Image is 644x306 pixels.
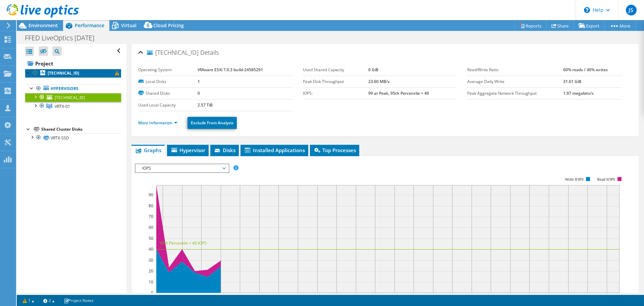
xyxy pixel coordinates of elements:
label: Local Disks [138,78,198,85]
text: 0 [151,290,153,296]
text: 95th Percentile = 40 IOPS [160,240,207,246]
b: 0 GiB [368,67,378,73]
text: 70 [149,214,153,219]
a: Project Notes [59,296,98,305]
text: Read IOPS [597,177,615,182]
label: Shared Disks [138,90,198,97]
a: VRTX-SSD [25,133,121,142]
span: JS [626,5,637,15]
a: Hypervisors [25,84,121,93]
b: 2.57 TiB [198,102,213,108]
a: Share [546,20,574,31]
span: Top Processes [313,147,356,154]
label: Peak Disk Throughput [303,78,368,85]
b: 99 at Peak, 95th Percentile = 40 [368,90,429,96]
b: [TECHNICAL_ID] [48,70,79,76]
span: Performance [75,22,104,29]
span: IOPS [139,164,225,172]
text: 50 [149,235,153,241]
span: [TECHNICAL_ID] [147,49,199,56]
div: Shared Cluster Disks [41,125,121,133]
text: 20 [149,268,153,274]
span: Graphs [135,147,161,154]
h1: FFED LiveOptics [DATE] [22,34,105,42]
a: [TECHNICAL_ID] [25,69,121,78]
span: Hypervisor [170,147,205,154]
b: 1 [198,79,200,84]
span: Virtual [121,22,137,29]
span: Environment [29,22,58,29]
a: More [604,20,636,31]
label: Average Daily Write [467,78,563,85]
label: Used Local Capacity [138,102,198,108]
text: Write IOPS [565,177,584,182]
text: 80 [149,203,153,209]
b: VMware ESXi 7.0.3 build-24585291 [198,67,263,73]
a: Export [574,20,605,31]
text: 60 [149,224,153,230]
a: [TECHNICAL_ID] [25,93,121,102]
span: VRTX-01 [55,103,70,109]
b: 0 [198,90,200,96]
text: 40 [149,246,153,252]
b: 60% reads / 40% writes [563,67,608,73]
label: Peak Aggregate Network Throughput [467,90,563,97]
b: 1.97 megabits/s [563,90,594,96]
b: 31.61 GiB [563,79,581,84]
span: Disks [214,147,235,154]
text: 30 [149,257,153,263]
a: 2 [39,296,59,305]
a: Reports [515,20,547,31]
label: Read/Write Ratio [467,67,563,73]
label: IOPS: [303,90,368,97]
a: Project [25,58,121,69]
a: More Information [138,120,177,126]
text: 10 [149,279,153,285]
span: Cloud Pricing [153,22,184,29]
b: 23.60 MB/s [368,79,390,84]
a: Exclude From Analysis [187,117,237,129]
label: Used Shared Capacity [303,67,368,73]
a: 1 [18,296,39,305]
svg: \n [584,7,590,13]
span: Details [200,48,219,56]
text: 90 [149,192,153,198]
label: Operating System [138,67,198,73]
span: Installed Applications [244,147,305,154]
span: [TECHNICAL_ID] [55,95,85,100]
a: VRTX-01 [25,102,121,111]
